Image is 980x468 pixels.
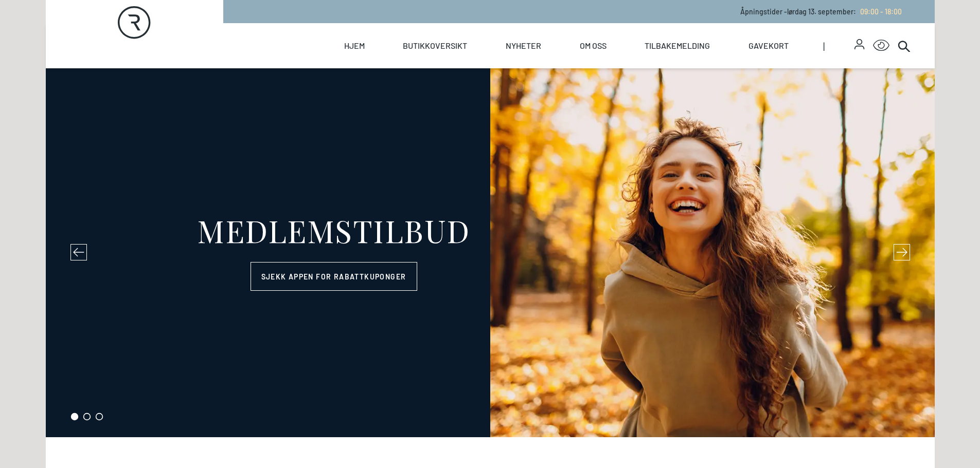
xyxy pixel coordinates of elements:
div: MEDLEMSTILBUD [197,215,470,246]
a: Tilbakemelding [645,23,710,68]
p: Åpningstider - lørdag 13. september : [740,6,902,17]
span: | [823,23,855,68]
section: carousel-slider [46,68,935,437]
a: Hjem [344,23,365,68]
a: Nyheter [506,23,541,68]
a: 09:00 - 18:00 [856,7,902,16]
span: 09:00 - 18:00 [860,7,902,16]
a: Butikkoversikt [403,23,467,68]
a: Om oss [580,23,607,68]
a: Sjekk appen for rabattkuponger [251,262,417,291]
div: slide 1 of 3 [46,68,935,437]
a: Gavekort [749,23,789,68]
button: Open Accessibility Menu [873,38,889,54]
